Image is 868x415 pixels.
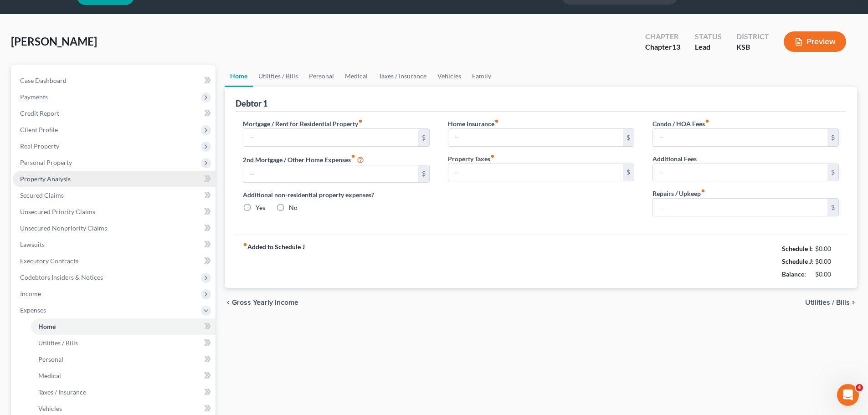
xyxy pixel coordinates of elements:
[358,119,363,123] i: fiber_manual_record
[243,190,429,200] label: Additional non-residential property expenses?
[448,129,623,146] input: --
[243,242,247,247] i: fiber_manual_record
[256,203,265,212] label: Yes
[705,119,709,123] i: fiber_manual_record
[805,299,857,306] button: Utilities / Bills chevron_right
[490,154,495,159] i: fiber_manual_record
[339,65,373,87] a: Medical
[653,199,827,216] input: --
[31,368,216,384] a: Medical
[20,208,95,215] span: Unsecured Priority Claims
[38,388,86,396] span: Taxes / Insurance
[38,355,63,363] span: Personal
[243,129,418,146] input: --
[20,257,78,265] span: Executory Contracts
[467,65,497,87] a: Family
[645,31,680,42] div: Chapter
[736,31,769,42] div: District
[652,189,705,198] label: Repairs / Upkeep
[31,335,216,351] a: Utilities / Bills
[289,203,298,212] label: No
[20,290,41,297] span: Income
[373,65,432,87] a: Taxes / Insurance
[38,405,62,412] span: Vehicles
[815,257,839,266] div: $0.00
[418,165,429,183] div: $
[653,164,827,181] input: --
[13,105,216,122] a: Credit Report
[225,299,298,306] button: chevron_left Gross Yearly Income
[784,31,846,52] button: Preview
[827,164,838,181] div: $
[13,72,216,89] a: Case Dashboard
[782,257,814,265] strong: Schedule J:
[20,224,107,232] span: Unsecured Nonpriority Claims
[20,77,67,84] span: Case Dashboard
[13,253,216,269] a: Executory Contracts
[303,65,339,87] a: Personal
[31,351,216,368] a: Personal
[20,273,103,281] span: Codebtors Insiders & Notices
[418,129,429,146] div: $
[243,242,305,281] strong: Added to Schedule J
[701,189,705,193] i: fiber_manual_record
[805,299,850,306] span: Utilities / Bills
[20,191,64,199] span: Secured Claims
[782,245,813,252] strong: Schedule I:
[232,299,298,306] span: Gross Yearly Income
[653,129,827,146] input: --
[623,164,634,181] div: $
[225,65,253,87] a: Home
[448,154,495,164] label: Property Taxes
[31,318,216,335] a: Home
[827,199,838,216] div: $
[645,42,680,52] div: Chapter
[13,204,216,220] a: Unsecured Priority Claims
[253,65,303,87] a: Utilities / Bills
[815,270,839,279] div: $0.00
[243,154,364,165] label: 2nd Mortgage / Other Home Expenses
[243,119,363,128] label: Mortgage / Rent for Residential Property
[20,241,45,248] span: Lawsuits
[782,270,806,278] strong: Balance:
[815,244,839,253] div: $0.00
[38,323,56,330] span: Home
[856,384,863,391] span: 4
[20,126,58,133] span: Client Profile
[736,42,769,52] div: KSB
[623,129,634,146] div: $
[20,142,59,150] span: Real Property
[13,187,216,204] a: Secured Claims
[20,93,48,101] span: Payments
[243,165,418,183] input: --
[13,220,216,236] a: Unsecured Nonpriority Claims
[448,164,623,181] input: --
[20,175,71,183] span: Property Analysis
[13,236,216,253] a: Lawsuits
[695,42,722,52] div: Lead
[20,159,72,166] span: Personal Property
[236,98,267,109] div: Debtor 1
[20,109,59,117] span: Credit Report
[448,119,499,128] label: Home Insurance
[11,35,97,48] span: [PERSON_NAME]
[20,306,46,314] span: Expenses
[225,299,232,306] i: chevron_left
[652,154,697,164] label: Additional Fees
[494,119,499,123] i: fiber_manual_record
[351,154,355,159] i: fiber_manual_record
[38,372,61,379] span: Medical
[850,299,857,306] i: chevron_right
[31,384,216,400] a: Taxes / Insurance
[672,42,680,51] span: 13
[38,339,78,347] span: Utilities / Bills
[837,384,859,406] iframe: Intercom live chat
[652,119,709,128] label: Condo / HOA Fees
[695,31,722,42] div: Status
[432,65,467,87] a: Vehicles
[13,171,216,187] a: Property Analysis
[827,129,838,146] div: $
